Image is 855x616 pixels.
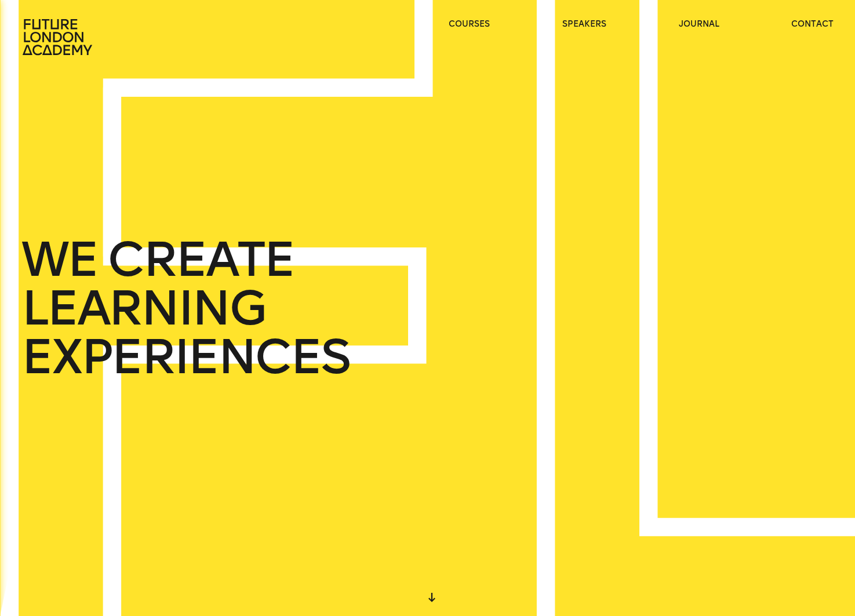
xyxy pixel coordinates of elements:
span: WE [21,235,97,284]
span: CREATE [107,235,294,284]
a: courses [449,19,490,30]
a: contact [791,19,834,30]
span: EXPERIENCES [21,333,350,381]
a: speakers [562,19,606,30]
a: journal [679,19,719,30]
span: LEARNING [21,284,265,333]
